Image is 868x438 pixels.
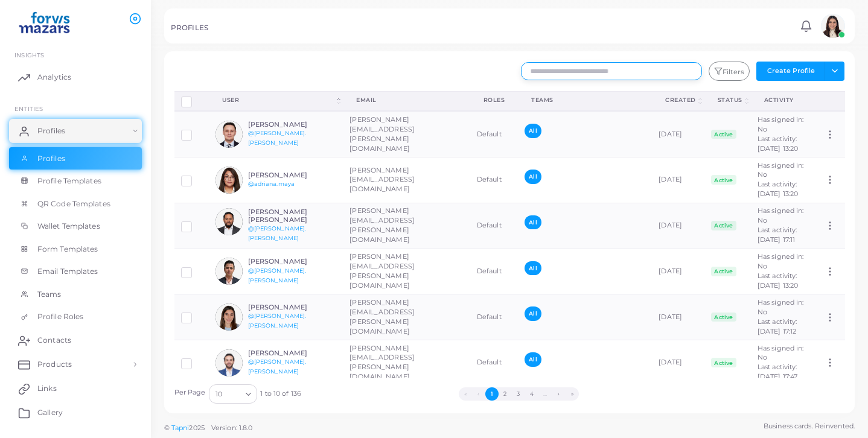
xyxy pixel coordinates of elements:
[37,335,71,346] span: Contacts
[9,352,142,376] a: Products
[758,206,804,224] span: Has signed in: No
[301,387,736,401] ul: Pagination
[9,65,142,89] a: Analytics
[652,249,704,294] td: [DATE]
[485,387,499,401] button: Go to page 1
[14,105,43,112] span: ENTITIES
[9,147,142,170] a: Profiles
[248,303,337,311] h6: [PERSON_NAME]
[171,24,208,32] h5: PROFILES
[499,387,512,401] button: Go to page 2
[818,91,844,111] th: Action
[566,387,579,401] button: Go to last page
[37,289,62,300] span: Teams
[248,180,295,187] a: @adriana.maya
[711,313,736,322] span: Active
[9,119,142,143] a: Profiles
[260,389,301,399] span: 1 to 10 of 136
[821,14,845,38] img: avatar
[248,121,337,129] h6: [PERSON_NAME]
[817,14,848,38] a: avatar
[718,96,742,104] div: Status
[164,423,252,433] span: ©
[37,176,101,186] span: Profile Templates
[470,294,519,340] td: Default
[758,344,804,362] span: Has signed in: No
[248,258,337,265] h6: [PERSON_NAME]
[758,135,798,153] span: Last activity: [DATE] 13:20
[222,96,334,104] div: User
[9,305,142,328] a: Profile Roles
[525,261,541,275] span: All
[525,170,541,183] span: All
[756,62,825,81] button: Create Profile
[525,124,541,138] span: All
[37,311,83,322] span: Profile Roles
[758,226,797,244] span: Last activity: [DATE] 17:11
[356,96,457,104] div: Email
[758,298,804,316] span: Has signed in: No
[37,198,110,209] span: QR Code Templates
[215,208,243,235] img: avatar
[512,387,525,401] button: Go to page 3
[711,267,736,276] span: Active
[9,170,142,192] a: Profile Templates
[709,62,750,81] button: Filters
[764,421,855,431] span: Business cards. Reinvented.
[11,11,78,34] img: logo
[470,157,519,203] td: Default
[758,363,797,381] span: Last activity: [DATE] 17:47
[223,387,241,401] input: Search for option
[248,349,337,357] h6: [PERSON_NAME]
[531,96,639,104] div: Teams
[248,130,307,146] a: @[PERSON_NAME].[PERSON_NAME]
[470,203,519,249] td: Default
[9,192,142,215] a: QR Code Templates
[248,358,307,375] a: @[PERSON_NAME].[PERSON_NAME]
[215,303,243,331] img: avatar
[248,171,337,179] h6: [PERSON_NAME]
[652,157,704,203] td: [DATE]
[37,407,63,418] span: Gallery
[248,208,337,224] h6: [PERSON_NAME] [PERSON_NAME]
[711,130,736,139] span: Active
[37,244,98,255] span: Form Templates
[189,423,204,433] span: 2025
[37,153,65,164] span: Profiles
[711,221,736,230] span: Active
[483,96,505,104] div: Roles
[209,384,257,404] div: Search for option
[9,401,142,425] a: Gallery
[9,215,142,238] a: Wallet Templates
[758,271,798,290] span: Last activity: [DATE] 13:20
[470,340,519,386] td: Default
[37,221,100,232] span: Wallet Templates
[9,238,142,261] a: Form Templates
[215,167,243,194] img: avatar
[764,96,805,104] div: activity
[343,340,470,386] td: [PERSON_NAME][EMAIL_ADDRESS][PERSON_NAME][DOMAIN_NAME]
[758,317,797,335] span: Last activity: [DATE] 17:12
[174,388,206,398] label: Per Page
[525,352,541,366] span: All
[758,115,804,133] span: Has signed in: No
[248,313,307,329] a: @[PERSON_NAME].[PERSON_NAME]
[9,328,142,352] a: Contacts
[758,161,804,179] span: Has signed in: No
[37,125,65,136] span: Profiles
[9,376,142,401] a: Links
[711,358,736,367] span: Active
[37,383,57,394] span: Links
[470,249,519,294] td: Default
[758,180,798,198] span: Last activity: [DATE] 13:20
[525,215,541,229] span: All
[343,294,470,340] td: [PERSON_NAME][EMAIL_ADDRESS][PERSON_NAME][DOMAIN_NAME]
[758,252,804,270] span: Has signed in: No
[552,387,566,401] button: Go to next page
[652,203,704,249] td: [DATE]
[343,203,470,249] td: [PERSON_NAME][EMAIL_ADDRESS][PERSON_NAME][DOMAIN_NAME]
[215,258,243,285] img: avatar
[343,111,470,157] td: [PERSON_NAME][EMAIL_ADDRESS][PERSON_NAME][DOMAIN_NAME]
[652,294,704,340] td: [DATE]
